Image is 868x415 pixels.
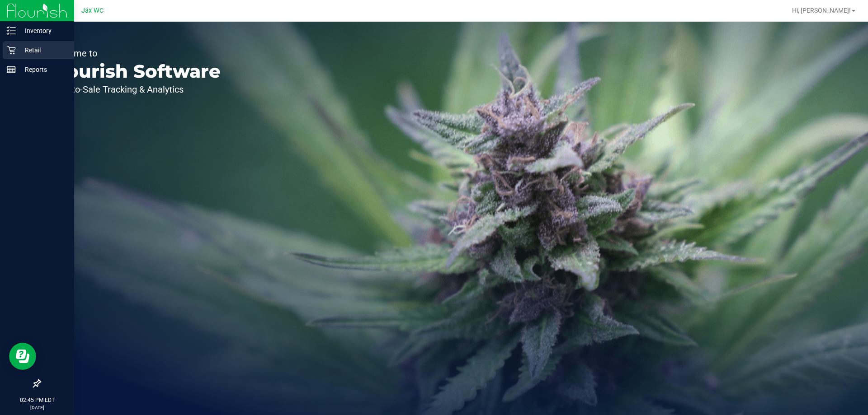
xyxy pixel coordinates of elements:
[49,49,221,58] p: Welcome to
[7,46,16,55] inline-svg: Retail
[7,26,16,35] inline-svg: Inventory
[792,7,851,14] span: Hi, [PERSON_NAME]!
[49,62,221,80] p: Flourish Software
[49,85,221,94] p: Seed-to-Sale Tracking & Analytics
[7,65,16,74] inline-svg: Reports
[4,404,70,411] p: [DATE]
[4,396,70,404] p: 02:45 PM EDT
[9,343,36,370] iframe: Resource center
[16,64,70,75] p: Reports
[81,7,104,14] span: Jax WC
[16,25,70,36] p: Inventory
[16,45,70,56] p: Retail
